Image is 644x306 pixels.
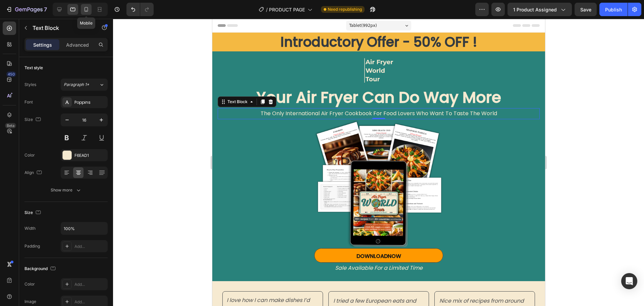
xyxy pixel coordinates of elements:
button: 7 [3,3,50,16]
p: Settings [33,41,52,48]
span: / [266,6,268,13]
div: Size [24,208,42,217]
button: 1 product assigned [507,3,572,16]
div: Align [24,168,43,177]
div: Add... [74,281,106,288]
div: Background [24,264,57,273]
div: Styles [24,82,36,88]
div: Size [24,115,42,124]
button: Save [575,3,597,16]
div: Beta [5,123,16,128]
span: Need republishing [328,6,362,12]
div: Padding [24,243,40,249]
span: Paragraph 1* [64,82,89,88]
span: PRODUCT PAGE [269,6,305,13]
span: 1 product assigned [513,6,557,13]
div: Color [24,152,35,158]
div: Image [24,299,36,305]
p: Advanced [66,41,89,48]
button: Paragraph 1* [61,79,108,91]
div: Text style [24,65,43,71]
div: Open Intercom Messenger [621,273,637,289]
div: Font [24,99,33,105]
div: Add... [74,244,106,250]
div: Poppins [74,99,106,105]
button: Publish [599,3,628,16]
span: Save [580,7,591,12]
div: Add... [74,299,106,305]
div: F6EAD1 [74,152,106,159]
div: Color [24,281,35,287]
p: 7 [44,5,47,13]
p: Text Block [33,24,90,32]
button: Show more [24,184,108,196]
div: Show more [51,187,82,193]
iframe: Design area [212,19,545,306]
i: I love how I can make dishes I’d normally only try on vacation without any guesswork. [14,277,98,305]
div: Width [24,225,36,231]
input: Auto [61,222,107,234]
div: Publish [605,6,622,13]
div: 450 [6,72,16,77]
div: Undo/Redo [126,3,154,16]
